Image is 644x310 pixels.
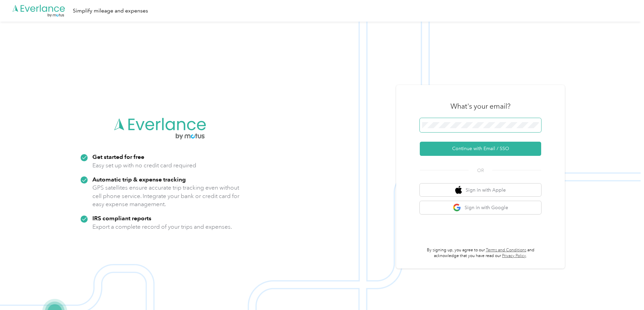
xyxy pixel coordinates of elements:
[469,167,492,174] span: OR
[92,184,240,208] p: GPS satellites ensure accurate trip tracking even without cell phone service. Integrate your bank...
[420,184,541,197] button: apple logoSign in with Apple
[92,153,144,160] strong: Get started for free
[450,102,510,111] h3: What's your email?
[486,248,526,253] a: Terms and Conditions
[420,142,541,156] button: Continue with Email / SSO
[455,186,462,194] img: apple logo
[92,161,196,170] p: Easy set up with no credit card required
[453,203,461,212] img: google logo
[73,7,148,15] div: Simplify mileage and expenses
[420,201,541,214] button: google logoSign in with Google
[92,176,186,183] strong: Automatic trip & expense tracking
[92,223,232,231] p: Export a complete record of your trips and expenses.
[420,247,541,259] p: By signing up, you agree to our and acknowledge that you have read our .
[502,253,526,258] a: Privacy Policy
[92,215,151,222] strong: IRS compliant reports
